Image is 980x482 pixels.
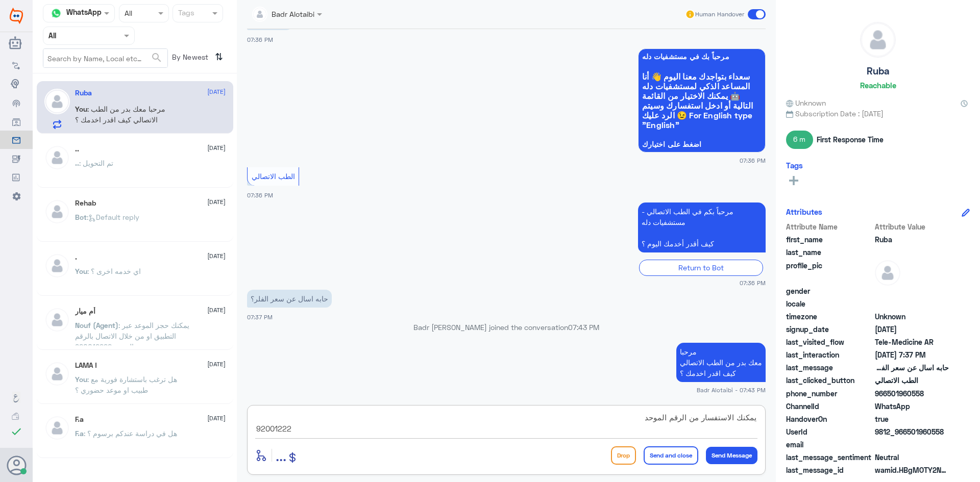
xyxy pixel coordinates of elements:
span: null [875,298,949,309]
span: timezone [786,311,873,322]
span: 2 [875,401,949,412]
span: true [875,414,949,424]
span: 2025-09-05T16:37:09.402Z [875,349,949,360]
span: null [875,439,949,450]
img: defaultAdmin.png [861,22,895,57]
span: 0 [875,452,949,463]
img: defaultAdmin.png [44,145,70,170]
span: Nouf (Agent) [75,321,118,329]
span: : Default reply [87,213,139,221]
span: : هل ترغب باستشارة فورية مع طبيب او موعد حضوري ؟ [75,375,177,394]
span: 07:36 PM [740,156,766,165]
span: : تم التحويل [79,159,113,167]
span: : يمكنك حجز الموعد عبر التطبيق او من خلال الاتصال بالرقم الموحد 920012222 [75,321,189,351]
span: UserId [786,426,873,437]
span: [DATE] [207,251,226,261]
span: [DATE] [207,306,226,315]
span: You [75,267,87,275]
span: 07:43 PM [568,323,599,332]
span: last_message_id [786,465,873,475]
h6: Tags [786,161,803,170]
span: : هل في دراسة عندكم برسوم ؟ [84,429,177,438]
p: 5/9/2025, 7:43 PM [676,343,766,382]
span: حابه اسال عن سعر الفلر؟ [875,362,949,373]
i: ⇅ [215,48,223,65]
span: Subscription Date : [DATE] [786,108,970,119]
span: 07:37 PM [247,314,273,320]
span: Attribute Name [786,221,873,232]
span: last_message [786,362,873,373]
img: whatsapp.png [48,6,64,21]
span: 6 m [786,131,813,149]
h5: Ruba [867,65,890,77]
span: Badr Alotaibi - 07:43 PM [697,386,766,394]
span: 07:36 PM [740,278,766,287]
span: Ruba [875,234,949,245]
span: wamid.HBgMOTY2NTAxOTYwNTU4FQIAEhgUM0FBODc2N0VFQUMyMUFFRUIzQUUA [875,465,949,475]
button: Drop [611,446,636,465]
span: F.a [75,429,84,438]
h5: LAMA ! [75,361,97,370]
span: الطب الاتصالي [875,375,949,386]
span: مرحباً بك في مستشفيات دله [642,53,762,61]
input: Search by Name, Local etc… [43,49,167,67]
p: 5/9/2025, 7:37 PM [247,290,332,308]
span: Human Handover [695,10,744,19]
span: first_name [786,234,873,245]
h5: .. [75,145,79,154]
span: phone_number [786,388,873,399]
span: 07:36 PM [247,192,273,198]
span: null [875,286,949,296]
span: By Newest [168,48,211,69]
span: signup_date [786,324,873,335]
img: defaultAdmin.png [44,307,70,333]
img: defaultAdmin.png [44,199,70,224]
span: 966501960558 [875,388,949,399]
span: last_interaction [786,349,873,360]
p: 5/9/2025, 7:36 PM [638,202,766,252]
span: [DATE] [207,414,226,423]
span: profile_pic [786,260,873,284]
span: ChannelId [786,401,873,412]
span: : اي خدمه اخرى ؟ [87,267,141,275]
img: defaultAdmin.png [44,361,70,387]
span: HandoverOn [786,414,873,424]
span: last_message_sentiment [786,452,873,463]
span: ... [276,446,286,464]
h5: . [75,253,77,262]
button: search [151,49,163,66]
span: اضغط على اختيارك [642,140,762,148]
span: [DATE] [207,143,226,153]
img: defaultAdmin.png [44,253,70,278]
img: defaultAdmin.png [44,415,70,441]
div: Return to Bot [639,260,763,275]
span: [DATE] [207,360,226,369]
img: defaultAdmin.png [44,89,70,114]
span: email [786,439,873,450]
span: 07:36 PM [247,36,273,43]
span: [DATE] [207,87,226,96]
span: Unknown [786,97,826,108]
span: Bot [75,213,87,221]
span: First Response Time [817,134,884,145]
i: check [10,425,22,438]
span: You [75,375,87,384]
span: last_clicked_button [786,375,873,386]
span: last_name [786,247,873,258]
span: 2025-09-05T16:36:30.474Z [875,324,949,335]
span: locale [786,298,873,309]
img: defaultAdmin.png [875,260,900,286]
h6: Attributes [786,207,822,216]
span: [DATE] [207,197,226,207]
img: Widebot Logo [10,8,23,24]
span: Unknown [875,311,949,322]
span: Tele-Medicine AR [875,337,949,347]
button: Avatar [7,455,26,475]
span: search [151,52,163,64]
h5: أم ميار [75,307,95,316]
h6: Reachable [860,81,896,90]
span: gender [786,286,873,296]
span: سعداء بتواجدك معنا اليوم 👋 أنا المساعد الذكي لمستشفيات دله 🤖 يمكنك الاختيار من القائمة التالية أو... [642,71,762,130]
h5: Rehab [75,199,96,208]
div: Tags [177,7,194,20]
